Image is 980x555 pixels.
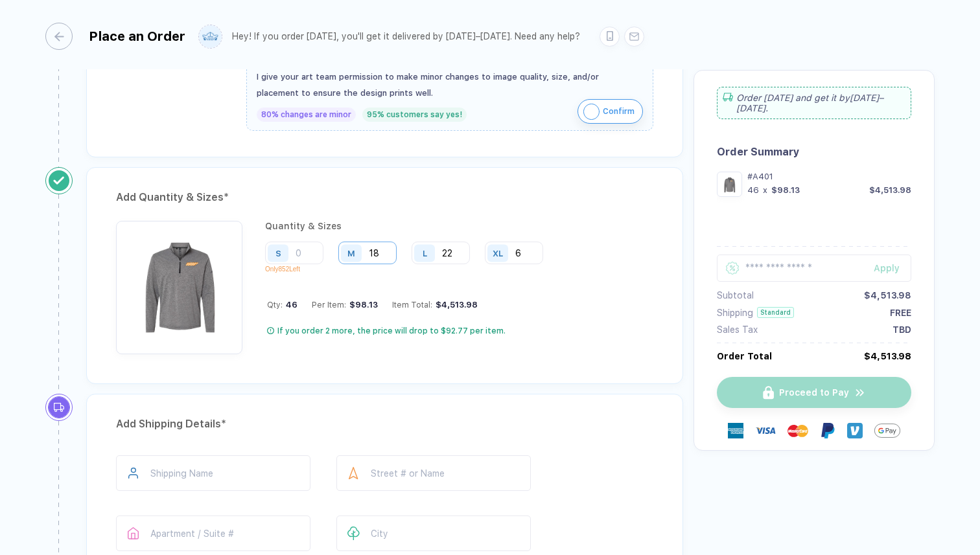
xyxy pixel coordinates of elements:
div: $4,513.98 [869,185,911,195]
div: Sales Tax [717,324,758,335]
div: $4,513.98 [864,290,911,300]
div: Order Total [717,351,772,361]
div: 95% customers say yes! [362,108,467,122]
div: 80% changes are minor [257,108,356,122]
div: I give your art team permission to make minor changes to image quality, size, and/or placement to... [257,69,643,101]
span: Confirm [603,101,635,122]
img: Venmo [847,423,863,438]
div: $98.13 [771,185,800,195]
div: TBD [892,324,911,335]
div: Qty: [267,300,297,310]
img: user profile [199,25,222,48]
div: FREE [890,308,911,318]
div: Per Item: [312,300,378,310]
div: Add Quantity & Sizes [116,187,653,208]
p: Only 852 Left [265,266,333,273]
div: Apply [874,263,911,273]
img: express [728,423,743,438]
img: Paypal [820,423,835,438]
img: master-card [787,420,808,441]
div: Hey! If you order [DATE], you'll get it delivered by [DATE]–[DATE]. Need any help? [232,31,580,42]
button: iconConfirm [577,99,643,124]
img: e4a84cd3-7e9c-4ec2-a9d7-499163ac2f34_nt_front_1758575674961.jpg [122,227,236,341]
div: Item Total: [392,300,478,310]
div: Order Summary [717,146,911,158]
div: S [275,248,281,258]
div: Place an Order [89,28,185,44]
div: M [347,248,355,258]
div: If you order 2 more, the price will drop to $92.77 per item. [277,326,506,336]
div: Standard [757,307,794,318]
div: Subtotal [717,290,754,300]
span: 46 [283,300,297,310]
div: Quantity & Sizes [265,221,553,231]
div: $4,513.98 [432,300,478,310]
div: x [762,185,769,195]
div: $4,513.98 [864,351,911,361]
div: L [423,248,427,258]
div: Order [DATE] and get it by [DATE]–[DATE] . [717,87,911,119]
img: e4a84cd3-7e9c-4ec2-a9d7-499163ac2f34_nt_front_1758575674961.jpg [720,175,739,194]
div: #A401 [747,172,911,181]
div: XL [493,248,503,258]
img: GPay [874,418,900,444]
div: 46 [747,185,759,195]
img: visa [755,420,776,441]
div: Add Shipping Details [116,414,653,435]
button: Apply [857,255,911,282]
div: Shipping [717,308,753,318]
div: $98.13 [346,300,378,310]
img: icon [583,104,600,120]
